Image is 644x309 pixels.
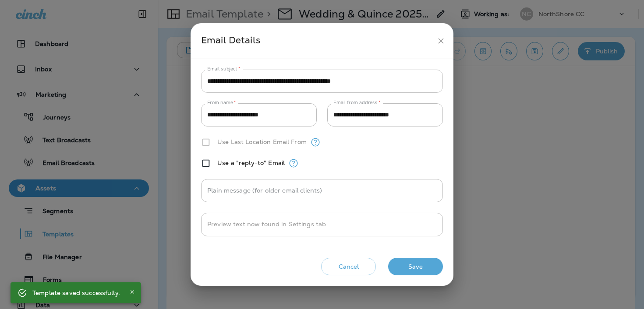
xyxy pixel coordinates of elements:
[207,99,236,106] label: From name
[32,285,120,301] div: Template saved successfully.
[388,258,443,276] button: Save
[217,159,285,166] label: Use a "reply-to" Email
[217,138,307,145] label: Use Last Location Email From
[433,33,449,49] button: close
[201,33,433,49] div: Email Details
[127,287,138,297] button: Close
[333,99,380,106] label: Email from address
[321,258,376,276] button: Cancel
[207,66,241,72] label: Email subject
